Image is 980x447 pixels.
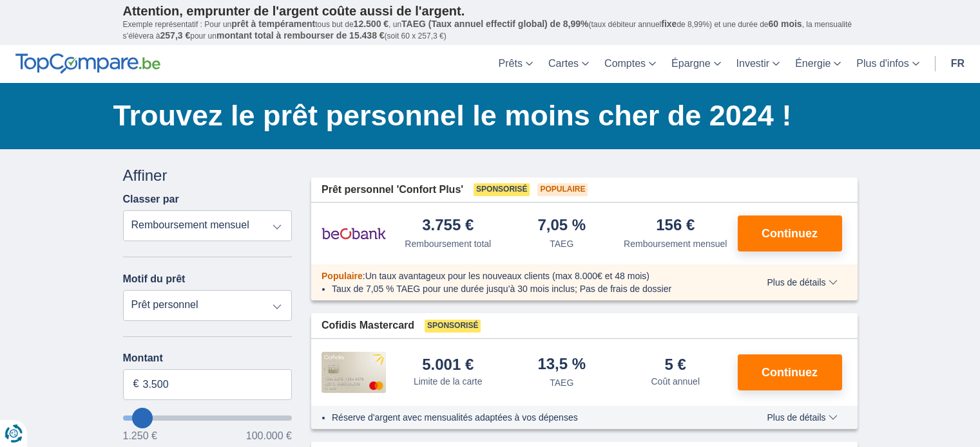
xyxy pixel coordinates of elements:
div: Coût annuel [651,375,700,388]
div: TAEG [550,237,573,250]
p: Attention, emprunter de l'argent coûte aussi de l'argent. [123,3,858,19]
button: Continuez [738,215,842,251]
div: Remboursement total [405,237,491,250]
div: 156 € [656,217,695,235]
div: 5.001 € [422,357,474,372]
span: Prêt personnel 'Confort Plus' [322,183,463,197]
span: Populaire [537,183,588,196]
img: TopCompare [15,53,160,74]
button: Continuez [738,354,842,390]
span: Plus de détails [767,413,837,422]
span: 60 mois [769,19,802,29]
div: 13,5 % [537,356,586,374]
span: Continuez [762,367,818,378]
a: fr [943,45,972,83]
div: 3.755 € [422,217,474,235]
input: wantToBorrow [123,415,293,421]
label: Montant [123,352,293,364]
p: Exemple représentatif : Pour un tous but de , un (taux débiteur annuel de 8,99%) et une durée de ... [123,19,858,42]
li: Taux de 7,05 % TAEG pour une durée jusqu’à 30 mois inclus; Pas de frais de dossier [332,282,729,295]
span: 257,3 € [160,30,191,41]
span: Sponsorisé [425,320,481,333]
span: Sponsorisé [474,183,530,196]
a: Comptes [597,45,664,83]
span: Cofidis Mastercard [322,318,414,333]
div: 5 € [665,357,686,372]
span: 1.250 € [123,431,157,441]
a: Épargne [664,45,729,83]
span: TAEG (Taux annuel effectif global) de 8,99% [401,19,588,29]
span: Continuez [762,228,818,239]
a: Plus d'infos [849,45,927,83]
span: fixe [661,19,677,29]
span: Un taux avantageux pour les nouveaux clients (max 8.000€ et 48 mois) [365,271,649,281]
span: 12.500 € [354,19,389,29]
span: € [133,377,139,392]
span: prêt à tempérament [231,19,315,29]
h1: Trouvez le prêt personnel le moins cher de 2024 ! [113,96,858,136]
img: pret personnel Beobank [322,217,386,250]
a: Prêts [491,45,541,83]
span: Populaire [322,271,363,281]
div: 7,05 % [537,217,586,235]
button: Plus de détails [757,412,847,423]
span: Plus de détails [767,278,837,287]
img: pret personnel Cofidis CC [322,352,386,393]
span: 100.000 € [246,431,292,441]
label: Motif du prêt [123,273,186,285]
button: Plus de détails [757,277,847,287]
a: Énergie [787,45,849,83]
div: TAEG [550,376,573,389]
div: Remboursement mensuel [624,237,727,250]
a: Investir [729,45,788,83]
li: Réserve d'argent avec mensualités adaptées à vos dépenses [332,411,729,424]
div: : [311,269,740,282]
span: montant total à rembourser de 15.438 € [216,30,385,41]
label: Classer par [123,194,179,205]
div: Affiner [123,165,293,187]
div: Limite de la carte [414,375,483,388]
a: Cartes [541,45,597,83]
